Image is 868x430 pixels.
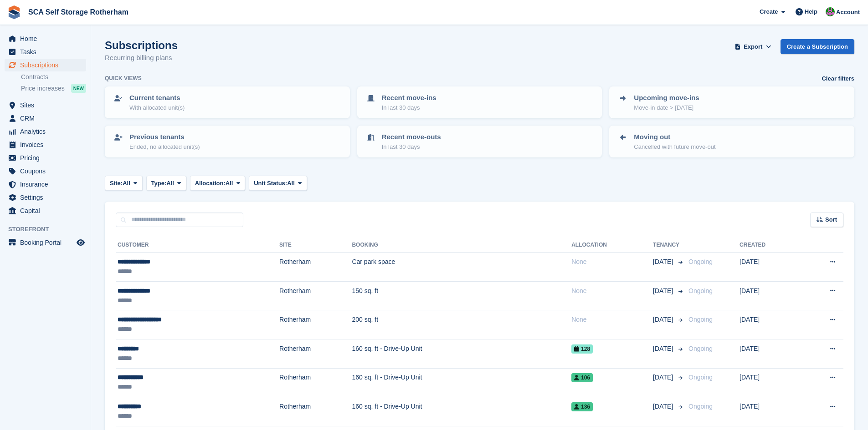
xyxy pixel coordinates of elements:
[571,344,593,354] span: 128
[822,74,854,83] a: Clear filters
[836,8,860,17] span: Account
[5,178,86,191] a: menu
[71,84,86,93] div: NEW
[21,84,65,93] span: Price increases
[571,373,593,382] span: 106
[610,126,853,157] a: Moving out Cancelled with future move-out
[382,103,437,112] p: In last 30 days
[352,238,571,253] th: Booking
[129,103,185,112] p: With allocated unit(s)
[634,142,715,152] p: Cancelled with future move-out
[571,286,653,296] div: None
[740,397,799,426] td: [DATE]
[653,257,675,267] span: [DATE]
[105,39,178,51] h1: Subscriptions
[123,179,130,188] span: All
[20,32,75,45] span: Home
[688,374,713,381] span: Ongoing
[21,83,86,93] a: Price increases NEW
[358,87,601,117] a: Recent move-ins In last 30 days
[740,281,799,310] td: [DATE]
[358,126,601,157] a: Recent move-outs In last 30 days
[105,53,178,63] p: Recurring billing plans
[571,402,593,411] span: 136
[5,32,86,45] a: menu
[279,368,352,397] td: Rotherham
[5,165,86,177] a: menu
[653,402,675,411] span: [DATE]
[279,281,352,310] td: Rotherham
[740,310,799,339] td: [DATE]
[20,165,75,177] span: Coupons
[805,7,817,16] span: Help
[195,179,226,188] span: Allocation:
[610,87,853,117] a: Upcoming move-ins Move-in date > [DATE]
[20,204,75,217] span: Capital
[20,46,75,58] span: Tasks
[653,315,675,324] span: [DATE]
[75,237,86,248] a: Preview store
[352,368,571,397] td: 160 sq. ft - Drive-Up Unit
[25,5,132,20] a: SCA Self Storage Rotherham
[653,238,685,253] th: Tenancy
[8,225,91,234] span: Storefront
[5,46,86,58] a: menu
[634,132,715,142] p: Moving out
[571,315,653,324] div: None
[733,39,773,54] button: Export
[5,99,86,111] a: menu
[146,176,186,191] button: Type: All
[279,339,352,368] td: Rotherham
[129,93,185,103] p: Current tenants
[249,176,307,191] button: Unit Status: All
[653,373,675,382] span: [DATE]
[5,125,86,138] a: menu
[226,179,233,188] span: All
[20,112,75,125] span: CRM
[571,238,653,253] th: Allocation
[287,179,295,188] span: All
[279,238,352,253] th: Site
[653,344,675,354] span: [DATE]
[20,125,75,138] span: Analytics
[352,281,571,310] td: 150 sq. ft
[352,339,571,368] td: 160 sq. ft - Drive-Up Unit
[20,236,75,249] span: Booking Portal
[279,253,352,282] td: Rotherham
[5,138,86,151] a: menu
[5,204,86,217] a: menu
[190,176,246,191] button: Allocation: All
[688,287,713,294] span: Ongoing
[20,178,75,191] span: Insurance
[105,176,143,191] button: Site: All
[760,7,778,16] span: Create
[781,39,854,54] a: Create a Subscription
[151,179,167,188] span: Type:
[129,132,200,142] p: Previous tenants
[740,238,799,253] th: Created
[110,179,123,188] span: Site:
[20,138,75,151] span: Invoices
[20,99,75,111] span: Sites
[20,152,75,164] span: Pricing
[20,59,75,71] span: Subscriptions
[106,87,349,117] a: Current tenants With allocated unit(s)
[826,7,835,16] img: Sarah Race
[688,316,713,323] span: Ongoing
[279,397,352,426] td: Rotherham
[382,142,441,152] p: In last 30 days
[5,191,86,204] a: menu
[740,253,799,282] td: [DATE]
[740,339,799,368] td: [DATE]
[279,310,352,339] td: Rotherham
[634,93,699,103] p: Upcoming move-ins
[634,103,699,112] p: Move-in date > [DATE]
[21,73,86,81] a: Contracts
[571,257,653,267] div: None
[254,179,287,188] span: Unit Status:
[7,5,21,19] img: stora-icon-8386f47178a22dfd0bd8f6a31ec36ba5ce8667c1dd55bd0f319d3a0aa187defe.svg
[116,238,279,253] th: Customer
[382,93,437,103] p: Recent move-ins
[688,258,713,265] span: Ongoing
[20,191,75,204] span: Settings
